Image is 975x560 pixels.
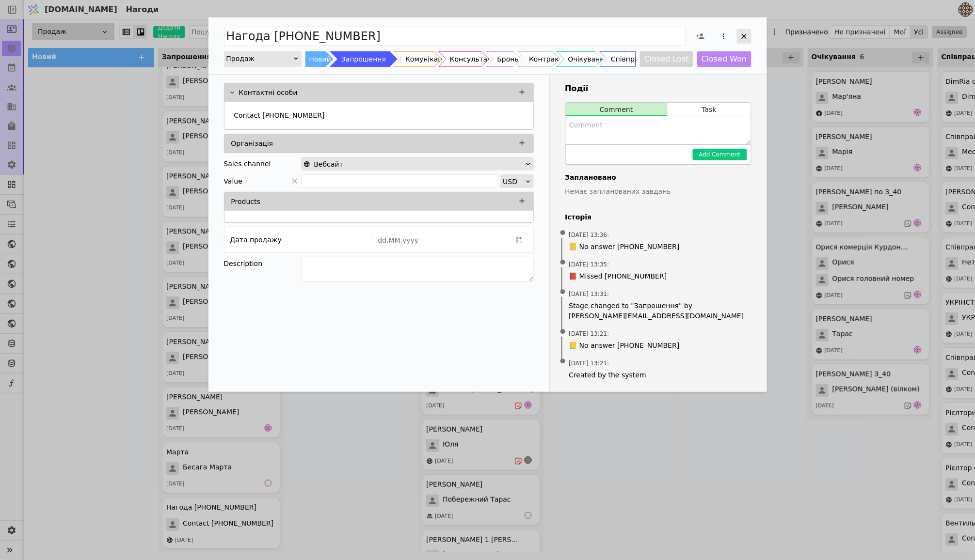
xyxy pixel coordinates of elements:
div: Description [224,257,301,270]
input: dd.MM.yyyy [373,233,511,247]
p: Немає запланованих завдань [565,187,751,197]
span: [DATE] 13:31 : [569,290,609,298]
button: Closed Won [697,51,751,67]
span: • [558,280,568,305]
div: Контракт [529,51,563,67]
p: Організація [231,139,273,149]
div: Бронь [497,51,519,67]
span: Вебсайт [314,157,343,171]
h4: Історія [565,212,751,222]
h3: Події [565,83,751,94]
img: online-store.svg [304,161,310,168]
span: [DATE] 13:35 : [569,260,609,269]
div: Консультація [450,51,498,67]
div: USD [503,175,525,188]
button: Task [668,103,751,116]
div: Очікування [568,51,608,67]
button: Comment [566,103,668,116]
p: Контактні особи [239,88,298,98]
span: • [558,320,568,344]
span: [DATE] 13:21 : [569,329,609,338]
span: Value [224,174,242,188]
svg: calender simple [516,237,523,244]
span: Stage changed to "Запрошення" by [PERSON_NAME][EMAIL_ADDRESS][DOMAIN_NAME] [569,301,748,321]
span: • [558,221,568,246]
span: [DATE] 13:36 : [569,231,609,239]
p: Contact [PHONE_NUMBER] [234,110,325,121]
div: Комунікація [405,51,448,67]
span: • [558,250,568,275]
button: Closed Lost [640,51,693,67]
h4: Заплановано [565,172,751,183]
div: Продаж [226,52,293,65]
div: Співпраця [611,51,648,67]
span: [DATE] 13:21 : [569,359,609,368]
div: Sales channel [224,157,271,171]
span: 📕 Missed [PHONE_NUMBER] [569,271,667,281]
span: 📒 No answer [PHONE_NUMBER] [569,242,680,252]
div: Новий [309,51,332,67]
span: Created by the system [569,370,748,380]
span: 📒 No answer [PHONE_NUMBER] [569,341,680,351]
div: Add Opportunity [208,17,767,392]
span: • [558,349,568,374]
p: Products [231,197,260,207]
div: Дата продажу [230,233,282,247]
button: Add Comment [693,149,747,160]
div: Запрошення [341,51,386,67]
